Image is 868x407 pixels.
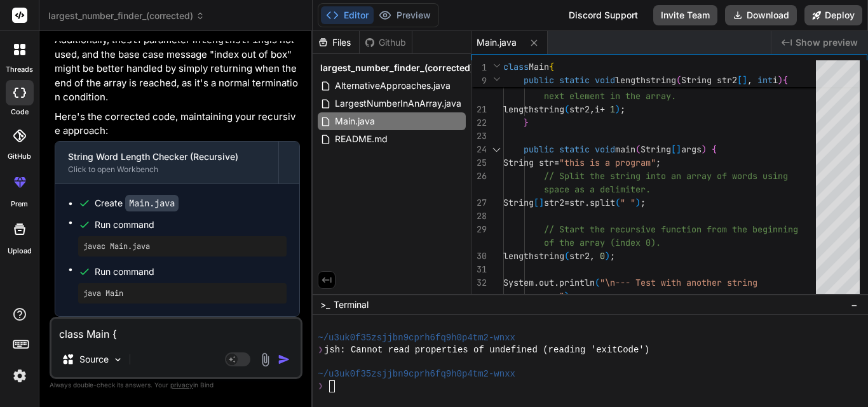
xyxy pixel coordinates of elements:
[50,379,302,391] p: Always double-check its answers. Your in Bind
[676,74,681,86] span: (
[112,354,123,365] img: Pick Models
[11,107,29,117] label: code
[851,298,858,311] span: −
[590,250,595,262] span: ,
[610,103,615,115] span: 1
[595,143,615,155] span: void
[471,263,487,276] div: 31
[9,365,31,387] img: settings
[6,64,33,75] label: threads
[48,10,205,22] span: largest_number_finder_(corrected)
[503,197,534,208] span: String
[615,143,635,155] span: main
[471,196,487,210] div: 27
[544,290,564,302] span: ---"
[681,143,702,155] span: args
[529,61,549,72] span: Main
[55,110,300,138] p: Here's the corrected code, maintaining your recursive approach:
[549,61,554,72] span: {
[503,61,529,72] span: class
[737,74,742,86] span: [
[561,5,646,25] div: Discord Support
[653,5,717,25] button: Invite Team
[68,150,266,163] div: String Word Length Checker (Recursive)
[503,277,534,288] span: System
[569,250,590,262] span: str2
[605,250,610,262] span: )
[615,103,620,115] span: )
[796,36,858,49] span: Show preview
[471,250,487,263] div: 30
[783,74,788,86] span: {
[564,103,569,115] span: (
[635,197,641,208] span: )
[318,368,515,380] span: ~/u3uk0f35zsjjbn9cprh6fq9h0p4tm2-wnxx
[848,295,860,315] button: −
[471,74,487,88] span: 9
[55,142,278,183] button: String Word Length Checker (Recursive)Click to open Workbench
[635,143,641,155] span: (
[544,90,676,102] span: next element in the array.
[324,344,649,356] span: jsh: Cannot read properties of undefined (reading 'exitCode')
[544,197,564,208] span: str2
[539,197,544,208] span: ]
[318,332,515,344] span: ~/u3uk0f35zsjjbn9cprh6fq9h0p4tm2-wnxx
[471,130,487,143] div: 23
[471,276,487,290] div: 32
[334,298,369,311] span: Terminal
[503,157,554,168] span: String str
[610,250,615,262] span: ;
[620,103,625,115] span: ;
[503,250,564,262] span: lengthstring
[590,103,595,115] span: ,
[676,143,681,155] span: ]
[320,62,473,74] span: largest_number_finder_(corrected)
[334,78,452,93] span: AlternativeApproaches.java
[681,74,737,86] span: String str2
[11,199,28,210] label: prem
[569,290,574,302] span: ;
[569,103,590,115] span: str2
[471,170,487,183] div: 26
[258,352,273,367] img: attachment
[778,74,783,86] span: )
[471,223,487,236] div: 29
[313,36,359,49] div: Files
[68,164,266,175] div: Click to open Workbench
[95,265,287,278] span: Run command
[544,170,788,182] span: // Split the string into an array of words using
[55,33,300,105] p: Additionally, the parameter in is not used, and the base case message "index out of box" might be...
[524,143,554,155] span: public
[620,197,635,208] span: " "
[656,157,661,168] span: ;
[79,353,109,366] p: Source
[471,103,487,116] div: 21
[564,197,569,208] span: =
[600,103,605,115] span: +
[615,74,676,86] span: lengthstring
[334,114,376,129] span: Main.java
[321,6,374,24] button: Editor
[83,241,281,251] pre: javac Main.java
[559,157,656,168] span: "this is a program"
[534,277,539,288] span: .
[671,143,676,155] span: [
[534,197,539,208] span: [
[334,96,463,111] span: LargestNumberInAnArray.java
[569,197,585,208] span: str
[8,246,32,257] label: Upload
[595,277,600,288] span: (
[503,103,564,115] span: lengthstring
[564,250,569,262] span: (
[471,156,487,170] div: 25
[544,237,661,248] span: of the array (index 0).
[600,250,605,262] span: 0
[471,143,487,156] div: 24
[641,143,671,155] span: String
[585,197,590,208] span: .
[83,288,281,298] pre: java Main
[471,210,487,223] div: 28
[471,116,487,130] div: 22
[590,197,615,208] span: split
[773,74,778,86] span: i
